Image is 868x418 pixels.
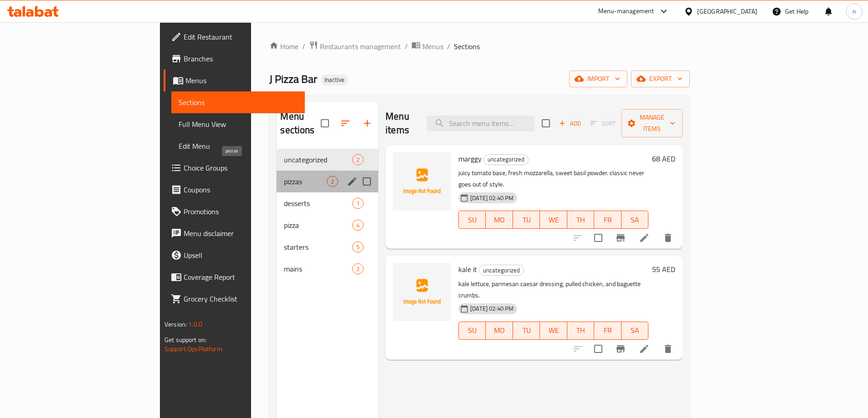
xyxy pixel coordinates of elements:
[544,324,563,337] span: WE
[284,263,352,274] span: mains
[164,343,222,355] a: Support.OpsPlatform
[513,211,540,229] button: TU
[352,263,364,274] div: items
[334,112,356,134] span: Sort sections
[467,194,517,202] span: [DATE] 02:40 PM
[657,338,679,360] button: delete
[321,76,348,84] span: Inactive
[458,278,648,301] p: kale lettuce, parmesan caesar dressing, pulled chicken, and baguette crumbs.
[385,110,416,137] h2: Menu items
[589,228,608,247] span: Select to update
[594,322,621,340] button: FR
[164,179,305,201] a: Coupons
[484,154,528,165] span: uncategorized
[164,266,305,288] a: Coverage Report
[184,206,298,217] span: Promotions
[610,338,632,360] button: Branch-specific-item
[594,211,621,229] button: FR
[536,114,555,133] span: Select section
[284,242,352,252] span: starters
[598,213,617,227] span: FR
[171,91,305,113] a: Sections
[486,211,513,229] button: MO
[269,40,690,52] nav: breadcrumb
[164,288,305,310] a: Grocery Checklist
[458,322,486,340] button: SU
[393,263,451,321] img: kale it
[327,176,338,187] div: items
[284,154,352,165] span: uncategorized
[315,114,334,133] span: Select all sections
[458,167,648,190] p: juicy tomato base, fresh mozzarella, sweet basil powder. classic never goes out of style.
[411,40,443,52] a: Menus
[277,145,378,283] nav: Menu sections
[462,213,482,227] span: SU
[164,26,305,48] a: Edit Restaurant
[629,112,675,135] span: Manage items
[327,177,338,186] span: 2
[467,304,517,313] span: [DATE] 02:40 PM
[164,244,305,266] a: Upsell
[458,152,482,166] span: marggy
[284,220,352,231] span: pizza
[631,71,690,87] button: export
[625,213,645,227] span: SA
[309,40,401,52] a: Restaurants management
[184,162,298,173] span: Choice Groups
[184,53,298,64] span: Branches
[638,73,683,85] span: export
[513,322,540,340] button: TU
[179,119,298,130] span: Full Menu View
[164,70,305,91] a: Menus
[479,265,524,276] span: uncategorized
[657,227,679,249] button: delete
[610,227,632,249] button: Branch-specific-item
[458,262,477,276] span: kale it
[517,213,536,227] span: TU
[540,322,567,340] button: WE
[277,171,378,192] div: pizzas2edit
[555,116,585,131] span: Add item
[589,339,608,358] span: Select to update
[353,199,363,208] span: 1
[352,198,364,209] div: items
[184,31,298,42] span: Edit Restaurant
[544,213,563,227] span: WE
[576,73,620,85] span: import
[598,324,617,337] span: FR
[277,192,378,214] div: desserts1
[353,221,363,230] span: 4
[621,211,648,229] button: SA
[277,214,378,236] div: pizza4
[184,272,298,282] span: Coverage Report
[184,250,298,261] span: Upsell
[639,343,650,354] a: Edit menu item
[571,324,591,337] span: TH
[571,213,591,227] span: TH
[639,232,650,243] a: Edit menu item
[517,324,536,337] span: TU
[171,135,305,157] a: Edit Menu
[567,211,594,229] button: TH
[353,265,363,273] span: 2
[540,211,567,229] button: WE
[652,152,675,165] h6: 68 AED
[462,324,482,337] span: SU
[277,149,378,171] div: uncategorized2
[164,157,305,179] a: Choice Groups
[352,242,364,252] div: items
[558,118,582,129] span: Add
[184,293,298,304] span: Grocery Checklist
[179,141,298,151] span: Edit Menu
[284,176,327,187] span: pizzas
[277,258,378,280] div: mains2
[621,322,648,340] button: SA
[179,97,298,108] span: Sections
[164,334,206,346] span: Get support on:
[352,220,364,231] div: items
[393,152,451,211] img: marggy
[353,243,363,252] span: 5
[454,41,480,52] span: Sections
